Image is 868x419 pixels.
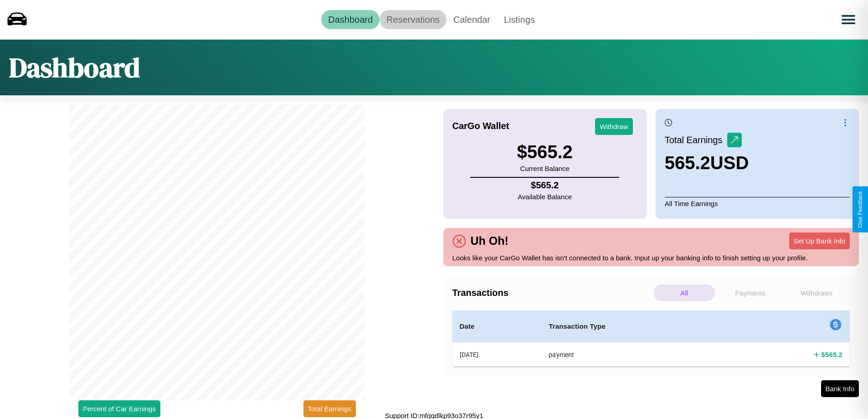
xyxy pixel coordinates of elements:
[821,350,842,359] h4: $ 565.2
[460,321,534,332] h4: Date
[518,180,572,191] h4: $ 565.2
[452,288,651,298] h4: Transactions
[836,7,861,32] button: Open menu
[517,162,572,175] p: Current Balance
[595,118,633,135] button: Withdraw
[321,10,380,29] a: Dashboard
[380,10,447,29] a: Reservations
[9,49,140,86] h1: Dashboard
[452,121,509,131] h4: CarGo Wallet
[466,234,513,248] h4: Uh Oh!
[665,197,850,210] p: All Time Earnings
[665,153,749,173] h3: 565.2 USD
[857,191,863,228] div: Give Feedback
[789,233,850,249] button: Set Up Bank Info
[303,400,356,417] button: Total Earnings
[517,142,572,162] h3: $ 565.2
[786,285,847,301] p: Withdraws
[665,132,727,148] p: Total Earnings
[452,310,850,367] table: simple table
[78,400,160,417] button: Percent of Car Earnings
[452,252,850,264] p: Looks like your CarGo Wallet has isn't connected to a bank. Input up your banking info to finish ...
[452,342,542,367] th: [DATE]
[719,285,781,301] p: Payments
[497,10,542,29] a: Listings
[541,342,730,367] th: payment
[518,191,572,203] p: Available Balance
[447,10,497,29] a: Calendar
[821,380,859,397] button: Bank Info
[653,285,715,301] p: All
[549,321,723,332] h4: Transaction Type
